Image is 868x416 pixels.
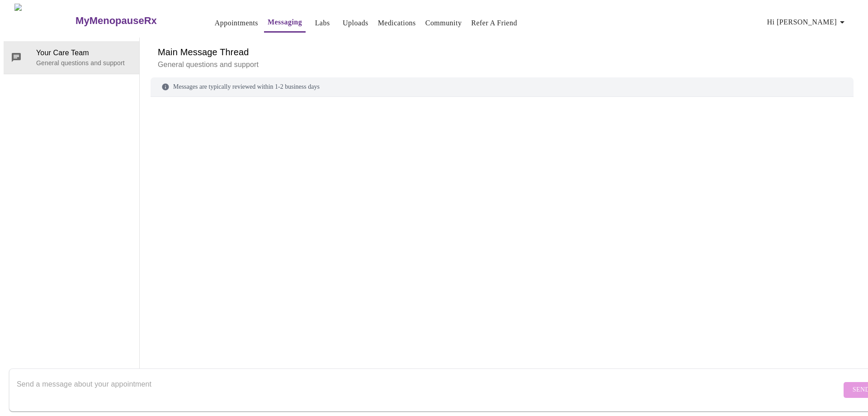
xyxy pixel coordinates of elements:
[158,59,846,70] p: General questions and support
[4,41,139,74] div: Your Care TeamGeneral questions and support
[36,48,132,58] span: Your Care Team
[264,13,306,33] button: Messaging
[36,58,132,67] p: General questions and support
[422,14,466,32] button: Community
[158,45,846,59] h6: Main Message Thread
[268,16,302,29] a: Messaging
[75,15,157,27] h3: MyMenopauseRx
[211,14,262,32] button: Appointments
[767,16,848,29] span: Hi [PERSON_NAME]
[339,14,372,32] button: Uploads
[343,17,368,29] a: Uploads
[75,5,193,37] a: MyMenopauseRx
[215,17,258,29] a: Appointments
[764,13,851,31] button: Hi [PERSON_NAME]
[467,14,521,32] button: Refer a Friend
[315,17,330,29] a: Labs
[151,77,854,97] div: Messages are typically reviewed within 1-2 business days
[308,14,337,32] button: Labs
[374,14,420,32] button: Medications
[471,17,517,29] a: Refer a Friend
[14,4,75,38] img: MyMenopauseRx Logo
[425,17,462,29] a: Community
[378,17,416,29] a: Medications
[17,375,841,404] textarea: Send a message about your appointment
